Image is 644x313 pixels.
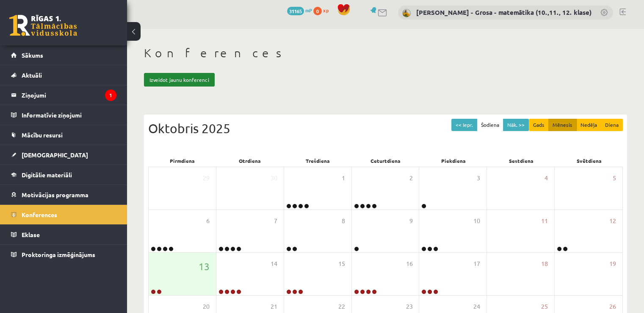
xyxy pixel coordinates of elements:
a: [PERSON_NAME] - Grosa - matemātika (10.,11., 12. klase) [416,8,591,17]
span: xp [323,7,329,14]
span: mP [305,7,312,14]
a: Motivācijas programma [11,185,116,204]
span: 20 [203,302,210,311]
span: 24 [473,302,480,311]
span: 23 [406,302,412,311]
a: Konferences [11,205,116,224]
div: Ceturtdiena [351,155,419,167]
div: Otrdiena [216,155,284,167]
span: 26 [609,302,616,311]
span: Motivācijas programma [22,191,88,198]
span: [DEMOGRAPHIC_DATA] [22,151,88,159]
span: 16 [406,259,412,268]
span: 17 [473,259,480,268]
a: Aktuāli [11,65,116,85]
a: 31165 mP [287,7,312,14]
a: Mācību resursi [11,125,116,145]
span: 31165 [287,7,304,15]
span: 12 [609,216,616,226]
span: Digitālie materiāli [22,171,72,179]
span: 3 [477,173,480,183]
span: 2 [409,173,412,183]
a: Informatīvie ziņojumi [11,105,116,125]
span: 30 [271,173,277,183]
a: Eklase [11,225,116,244]
span: 9 [409,216,412,226]
span: 11 [541,216,548,226]
div: Piekdiena [420,155,487,167]
a: Digitālie materiāli [11,165,116,184]
button: Nāk. >> [503,119,529,131]
span: 1 [342,173,345,183]
button: Mēnesis [548,119,577,131]
button: Diena [601,119,623,131]
span: Mācību resursi [22,131,63,139]
span: 0 [313,7,322,15]
h1: Konferences [144,46,627,60]
span: 14 [271,259,277,268]
span: 29 [203,173,210,183]
span: 25 [541,302,548,311]
div: Trešdiena [284,155,351,167]
a: Ziņojumi1 [11,85,116,105]
div: Sestdiena [487,155,555,167]
legend: Ziņojumi [22,85,116,105]
button: << Iepr. [451,119,477,131]
span: Aktuāli [22,71,42,79]
div: Svētdiena [555,155,623,167]
span: 7 [274,216,277,226]
div: Oktobris 2025 [148,119,623,138]
span: Proktoringa izmēģinājums [22,251,95,258]
span: Eklase [22,231,40,238]
span: 22 [338,302,345,311]
a: 0 xp [313,7,333,14]
a: Proktoringa izmēģinājums [11,245,116,264]
img: Laima Tukāne - Grosa - matemātika (10.,11., 12. klase) [402,9,411,17]
span: 5 [613,173,616,183]
span: 8 [342,216,345,226]
span: 21 [271,302,277,311]
a: [DEMOGRAPHIC_DATA] [11,145,116,165]
a: Izveidot jaunu konferenci [144,73,215,87]
span: Sākums [22,51,43,59]
span: Konferences [22,211,57,218]
div: Pirmdiena [148,155,216,167]
button: Nedēļa [576,119,601,131]
button: Šodiena [477,119,503,131]
span: 18 [541,259,548,268]
span: 19 [609,259,616,268]
button: Gads [529,119,549,131]
a: Rīgas 1. Tālmācības vidusskola [9,15,77,36]
span: 6 [206,216,210,226]
a: Sākums [11,45,116,65]
legend: Informatīvie ziņojumi [22,105,116,125]
span: 13 [199,259,210,274]
i: 1 [105,89,116,101]
span: 10 [473,216,480,226]
span: 15 [338,259,345,268]
span: 4 [544,173,548,183]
